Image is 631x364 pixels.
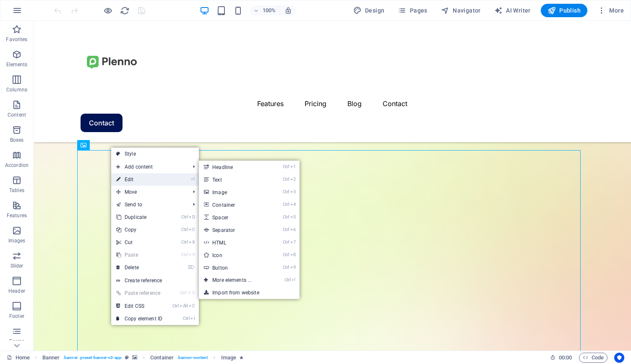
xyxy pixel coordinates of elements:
[111,261,167,274] a: ⌦Delete
[111,161,186,173] span: Add content
[290,189,296,195] i: 3
[6,86,27,93] p: Columns
[398,6,427,15] span: Pages
[189,252,195,257] i: V
[188,265,195,270] i: ⌦
[192,290,195,296] i: V
[111,236,167,249] a: CtrlXCut
[283,265,289,270] i: Ctrl
[284,7,292,14] i: On resize automatically adjust zoom level to fit chosen device.
[189,239,195,245] i: X
[42,353,244,363] nav: breadcrumb
[180,290,187,296] i: Ctrl
[548,6,581,15] span: Publish
[290,202,296,207] i: 4
[394,4,430,17] button: Pages
[283,214,289,220] i: Ctrl
[111,274,199,287] a: Create reference
[181,227,188,232] i: Ctrl
[438,4,484,17] button: Navigator
[541,4,587,17] button: Publish
[221,353,236,363] span: Click to select. Double-click to edit
[353,6,385,15] span: Design
[177,353,208,363] span: . banner-content
[63,353,122,363] span: . banner .preset-banner-v3-app
[494,6,531,15] span: AI Writer
[111,249,167,261] a: CtrlVPaste
[292,277,295,283] i: ⏎
[594,4,627,17] button: More
[283,239,289,245] i: Ctrl
[199,198,268,211] a: Ctrl4Container
[199,274,268,286] a: Ctrl⏎More elements ...
[111,148,199,160] a: Style
[565,354,566,361] span: :
[559,353,572,363] span: 00 00
[181,252,188,257] i: Ctrl
[199,224,268,236] a: Ctrl6Separator
[199,236,268,249] a: Ctrl7HTML
[199,249,268,261] a: Ctrl8Icon
[183,316,190,321] i: Ctrl
[125,355,129,360] i: This element is a customizable preset
[111,198,186,211] a: Send to
[290,177,296,182] i: 2
[283,227,289,232] i: Ctrl
[8,112,26,118] p: Content
[290,214,296,220] i: 5
[283,252,289,257] i: Ctrl
[240,355,243,360] i: Element contains an animation
[111,211,167,224] a: CtrlDDuplicate
[8,237,26,244] p: Images
[199,186,268,198] a: Ctrl3Image
[111,186,186,198] span: Move
[199,173,268,186] a: Ctrl2Text
[111,287,167,299] a: Ctrl⇧VPaste reference
[290,239,296,245] i: 7
[189,214,195,220] i: D
[120,5,130,16] button: reload
[283,189,289,195] i: Ctrl
[199,286,300,299] a: Import from website
[189,303,195,309] i: C
[5,162,29,169] p: Accordion
[290,164,296,169] i: 1
[579,353,608,363] button: Code
[7,212,27,219] p: Features
[9,313,24,320] p: Footer
[284,277,291,283] i: Ctrl
[290,252,296,257] i: 8
[199,261,268,274] a: Ctrl9Button
[181,239,188,245] i: Ctrl
[111,300,167,312] a: CtrlAltCEdit CSS
[6,36,27,43] p: Favorites
[283,202,289,207] i: Ctrl
[583,353,604,363] span: Code
[263,5,276,16] h6: 100%
[120,6,130,16] i: Reload page
[181,214,188,220] i: Ctrl
[180,303,188,309] i: Alt
[6,61,28,68] p: Elements
[350,4,388,17] div: Design (Ctrl+Alt+Y)
[42,353,60,363] span: Click to select. Double-click to edit
[290,227,296,232] i: 6
[350,4,388,17] button: Design
[283,164,289,169] i: Ctrl
[103,5,113,16] button: Click here to leave preview mode and continue editing
[199,161,268,173] a: Ctrl1Headline
[188,290,191,296] i: ⇧
[250,5,280,16] button: 100%
[132,355,137,360] i: This element contains a background
[111,312,167,325] a: CtrlICopy element ID
[10,137,24,143] p: Boxes
[441,6,481,15] span: Navigator
[9,187,24,194] p: Tables
[283,177,289,182] i: Ctrl
[290,265,296,270] i: 9
[189,227,195,232] i: C
[491,4,534,17] button: AI Writer
[111,173,167,186] a: ⏎Edit
[9,338,24,345] p: Forms
[10,263,23,269] p: Slider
